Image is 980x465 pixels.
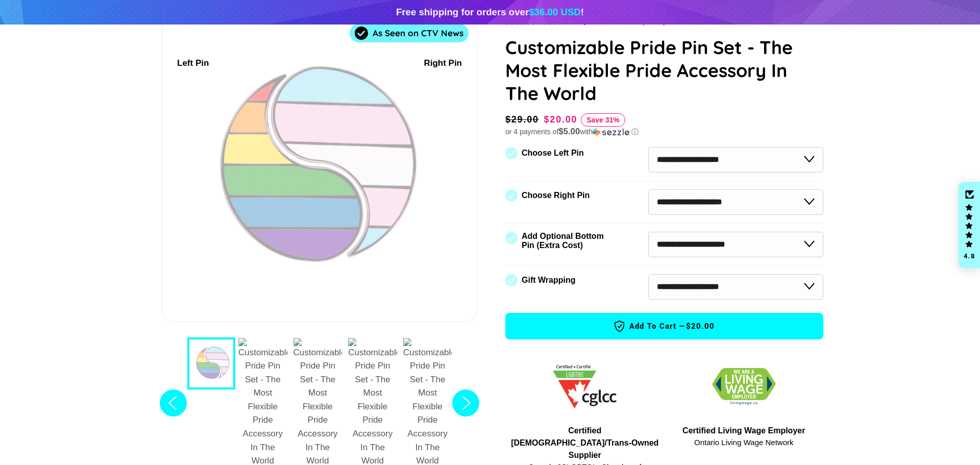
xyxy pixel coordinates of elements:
span: $36.00 USD [529,7,581,17]
label: Choose Right Pin [522,191,590,200]
img: 1706832627.png [712,368,776,405]
span: Add to Cart — [521,320,807,333]
label: Add Optional Bottom Pin (Extra Cost) [522,232,607,250]
div: Free shipping for orders over ! [396,5,584,19]
div: Right Pin [424,57,462,70]
button: 1 / 7 [187,337,235,389]
span: 4.83 | 804 reviews [565,15,637,26]
span: $20.00 [686,321,715,331]
span: Certified [DEMOGRAPHIC_DATA]/Trans-Owned Supplier [510,425,659,461]
img: Sezzle [593,128,629,137]
div: or 4 payments of with [505,127,823,137]
label: Choose Left Pin [522,149,584,158]
span: Ontario Living Wage Network [682,437,805,449]
div: Click to open Judge.me floating reviews tab [959,182,980,268]
span: $29.00 [505,112,542,127]
div: 1 / 7 [162,15,477,322]
label: Gift Wrapping [522,276,575,285]
span: $20.00 [544,114,578,125]
span: Certified Living Wage Employer [682,425,805,437]
h1: Customizable Pride Pin Set - The Most Flexible Pride Accessory In The World [505,36,823,105]
span: 4.83 stars [505,16,559,26]
button: Add to Cart —$20.00 [505,313,823,339]
div: 4.8 [963,253,975,259]
div: or 4 payments of$5.00withSezzle Click to learn more about Sezzle [505,127,823,137]
img: 1705457225.png [553,365,617,408]
span: Save 31% [581,113,625,127]
span: $5.00 [558,127,580,136]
